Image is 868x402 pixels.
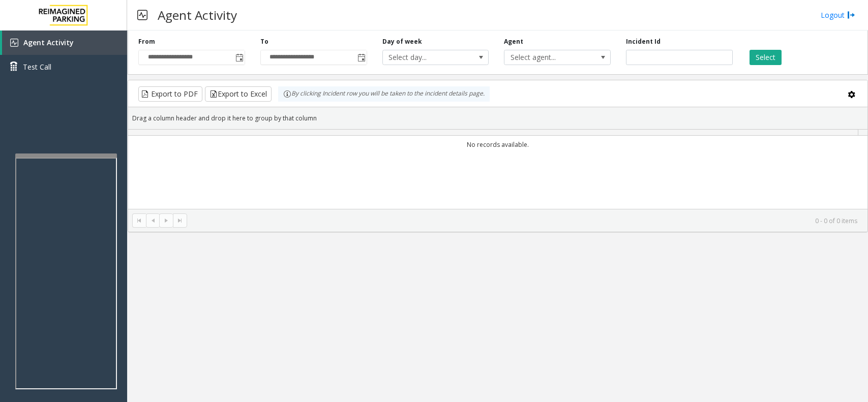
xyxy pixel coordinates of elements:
[10,39,18,47] img: 'icon'
[138,86,202,102] button: Export to PDF
[626,37,661,46] label: Incident Id
[23,38,74,47] span: Agent Activity
[847,10,855,20] img: logout
[128,130,867,209] div: Data table
[23,61,51,72] span: Test Call
[193,217,857,225] kendo-pager-info: 0 - 0 of 0 items
[2,30,127,55] a: Agent Activity
[821,10,855,20] a: Logout
[504,50,611,65] span: NO DATA FOUND
[283,90,291,98] img: infoIcon.svg
[750,50,782,65] button: Select
[205,86,272,102] button: Export to Excel
[383,50,467,65] span: Select day...
[504,37,523,46] label: Agent
[233,50,245,65] span: Toggle popup
[278,86,490,102] div: By clicking Incident row you will be taken to the incident details page.
[504,50,589,65] span: Select agent...
[260,37,268,46] label: To
[382,37,422,46] label: Day of week
[138,37,155,46] label: From
[128,136,867,153] td: No records available.
[355,50,367,65] span: Toggle popup
[128,109,867,127] div: Drag a column header and drop it here to group by that column
[153,3,242,27] h3: Agent Activity
[137,3,147,27] img: pageIcon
